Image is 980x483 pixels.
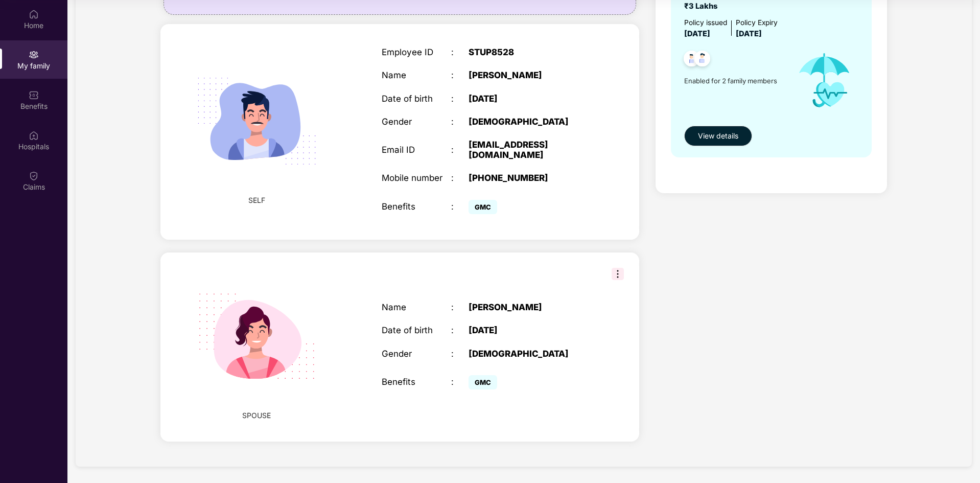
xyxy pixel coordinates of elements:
div: [DEMOGRAPHIC_DATA] [469,117,590,127]
div: Email ID [382,145,451,155]
div: : [451,325,469,335]
img: svg+xml;base64,PHN2ZyBpZD0iSG9zcGl0YWxzIiB4bWxucz0iaHR0cDovL3d3dy53My5vcmcvMjAwMC9zdmciIHdpZHRoPS... [29,130,39,141]
div: : [451,201,469,212]
div: : [451,349,469,359]
div: : [451,302,469,312]
img: svg+xml;base64,PHN2ZyB4bWxucz0iaHR0cDovL3d3dy53My5vcmcvMjAwMC9zdmciIHdpZHRoPSIyMjQiIGhlaWdodD0iMT... [183,263,330,410]
img: svg+xml;base64,PHN2ZyB4bWxucz0iaHR0cDovL3d3dy53My5vcmcvMjAwMC9zdmciIHdpZHRoPSIyMjQiIGhlaWdodD0iMT... [183,48,330,195]
span: ₹3 Lakhs [684,2,721,11]
span: SPOUSE [242,410,271,421]
img: svg+xml;base64,PHN2ZyB3aWR0aD0iMjAiIGhlaWdodD0iMjAiIHZpZXdCb3g9IjAgMCAyMCAyMCIgZmlsbD0ibm9uZSIgeG... [29,50,39,60]
div: Employee ID [382,47,451,57]
div: [DEMOGRAPHIC_DATA] [469,349,590,359]
div: Policy Expiry [736,17,778,29]
div: : [451,47,469,57]
img: svg+xml;base64,PHN2ZyB4bWxucz0iaHR0cDovL3d3dy53My5vcmcvMjAwMC9zdmciIHdpZHRoPSI0OC45NDMiIGhlaWdodD... [690,48,715,73]
span: Enabled for 2 family members [684,76,787,86]
img: svg+xml;base64,PHN2ZyBpZD0iSG9tZSIgeG1sbnM9Imh0dHA6Ly93d3cudzMub3JnLzIwMDAvc3ZnIiB3aWR0aD0iMjAiIG... [29,9,39,19]
div: [EMAIL_ADDRESS][DOMAIN_NAME] [469,140,590,160]
div: Benefits [382,377,451,387]
img: svg+xml;base64,PHN2ZyB3aWR0aD0iMzIiIGhlaWdodD0iMzIiIHZpZXdCb3g9IjAgMCAzMiAzMiIgZmlsbD0ibm9uZSIgeG... [612,268,624,280]
div: : [451,377,469,387]
div: Name [382,70,451,80]
div: : [451,94,469,104]
button: View details [684,126,752,146]
img: svg+xml;base64,PHN2ZyBpZD0iQmVuZWZpdHMiIHhtbG5zPSJodHRwOi8vd3d3LnczLm9yZy8yMDAwL3N2ZyIgd2lkdGg9Ij... [29,90,39,100]
div: [DATE] [469,325,590,335]
span: View details [698,130,738,142]
div: Name [382,302,451,312]
div: Gender [382,117,451,127]
img: svg+xml;base64,PHN2ZyB4bWxucz0iaHR0cDovL3d3dy53My5vcmcvMjAwMC9zdmciIHdpZHRoPSI0OC45NDMiIGhlaWdodD... [679,48,704,73]
div: : [451,70,469,80]
span: GMC [469,375,497,389]
span: [DATE] [684,29,710,38]
div: Mobile number [382,173,451,183]
span: SELF [248,195,265,206]
div: : [451,145,469,155]
span: [DATE] [736,29,762,38]
div: [PERSON_NAME] [469,70,590,80]
div: [DATE] [469,94,590,104]
div: Gender [382,349,451,359]
div: Policy issued [684,17,727,29]
img: svg+xml;base64,PHN2ZyBpZD0iQ2xhaW0iIHhtbG5zPSJodHRwOi8vd3d3LnczLm9yZy8yMDAwL3N2ZyIgd2lkdGg9IjIwIi... [29,171,39,181]
div: Date of birth [382,94,451,104]
div: [PERSON_NAME] [469,302,590,312]
div: : [451,173,469,183]
div: : [451,117,469,127]
img: icon [787,40,862,121]
div: Benefits [382,201,451,212]
div: [PHONE_NUMBER] [469,173,590,183]
div: Date of birth [382,325,451,335]
div: STUP8528 [469,47,590,57]
span: GMC [469,200,497,214]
